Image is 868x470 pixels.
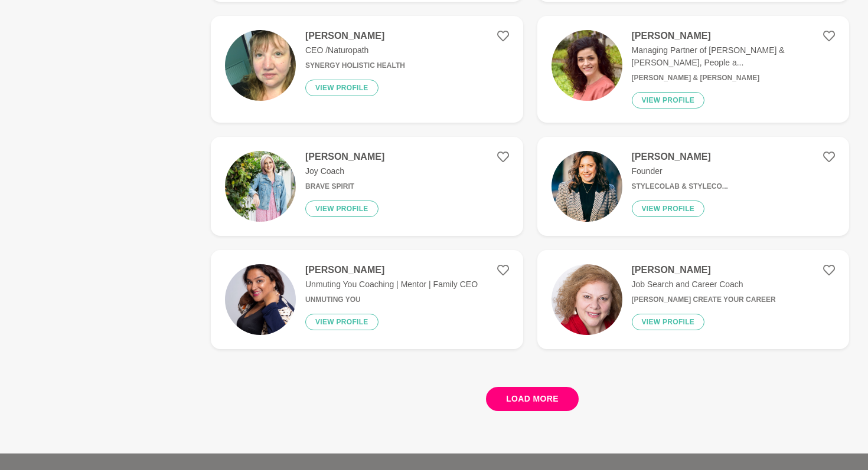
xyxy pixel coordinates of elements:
p: Founder [632,165,728,178]
button: View profile [632,201,705,217]
a: [PERSON_NAME]CEO /NaturopathSynergy Holistic HealthView profile [211,16,523,123]
h4: [PERSON_NAME] [305,151,384,163]
a: [PERSON_NAME]Unmuting You Coaching | Mentor | Family CEOUnmuting YouView profile [211,250,523,349]
a: [PERSON_NAME]Job Search and Career Coach[PERSON_NAME] Create Your CareerView profile [537,250,850,349]
h6: Unmuting You [305,295,478,304]
p: CEO /Naturopath [305,44,405,57]
img: f2afb2522b980be8f6244ad202c6bd10d092180f-534x800.jpg [225,264,296,335]
h6: Synergy Holistic Health [305,61,405,70]
p: Job Search and Career Coach [632,278,776,291]
img: d151ed40944be831684678a4a9ebb8101576d27e-782x782.jpg [552,151,622,222]
h4: [PERSON_NAME] [632,264,776,276]
a: [PERSON_NAME]FounderStyleColab & StyleCo...View profile [537,137,850,236]
p: Unmuting You Coaching | Mentor | Family CEO [305,278,478,291]
h6: [PERSON_NAME] & [PERSON_NAME] [632,74,836,83]
img: d59f63ee9313bef3e0814c9cb4930c39c7d67f46-1125x1233.jpg [552,30,622,101]
img: 9b865cc2eef74ab6154a740d4c5435825a7b6e71-2141x2194.jpg [225,30,296,101]
h4: [PERSON_NAME] [632,30,836,42]
button: View profile [305,80,378,96]
button: Load more [486,387,579,411]
h4: [PERSON_NAME] [305,264,478,276]
h6: [PERSON_NAME] Create Your Career [632,295,776,304]
img: e27d576ca7d2677f80e7829b362eb1d8ade466fc-3714x3875.jpg [552,264,622,335]
a: [PERSON_NAME]Joy CoachBrave SpiritView profile [211,137,523,236]
img: 07d24e4b3de0f878bd94510b4b30b9f111f1608b-1024x683.jpg [225,151,296,222]
h4: [PERSON_NAME] [632,151,728,163]
h4: [PERSON_NAME] [305,30,405,42]
h6: StyleColab & StyleCo... [632,182,728,191]
button: View profile [632,92,705,109]
button: View profile [632,314,705,330]
p: Managing Partner of [PERSON_NAME] & [PERSON_NAME], People a... [632,44,836,69]
button: View profile [305,314,378,330]
a: [PERSON_NAME]Managing Partner of [PERSON_NAME] & [PERSON_NAME], People a...[PERSON_NAME] & [PERSO... [537,16,850,123]
h6: Brave Spirit [305,182,384,191]
button: View profile [305,201,378,217]
p: Joy Coach [305,165,384,178]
